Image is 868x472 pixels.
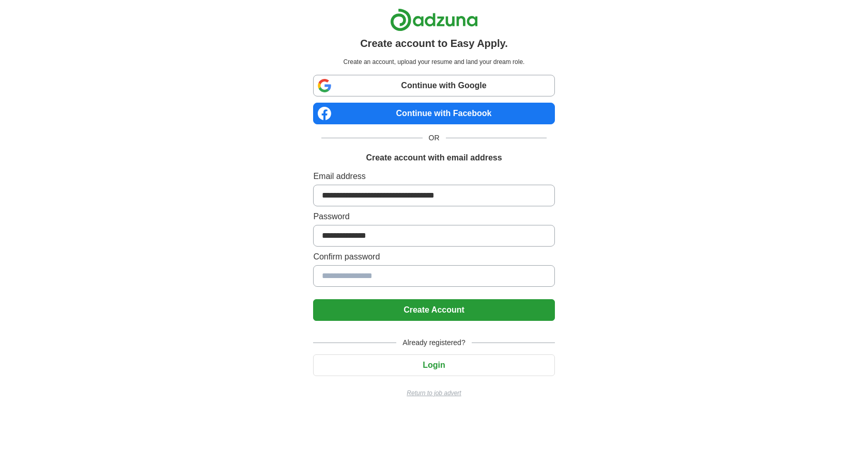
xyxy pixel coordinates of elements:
[313,299,554,321] button: Create Account
[313,103,554,124] a: Continue with Facebook
[313,170,554,183] label: Email address
[396,337,471,348] span: Already registered?
[313,354,554,376] button: Login
[313,75,554,96] a: Continue with Google
[360,36,508,51] h1: Create account to Easy Apply.
[313,361,554,369] a: Login
[390,8,478,31] img: Adzuna logo
[315,57,552,67] p: Create an account, upload your resume and land your dream role.
[313,210,554,223] label: Password
[423,133,446,143] span: OR
[313,388,554,398] a: Return to job advert
[366,152,502,164] h1: Create account with email address
[313,251,554,263] label: Confirm password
